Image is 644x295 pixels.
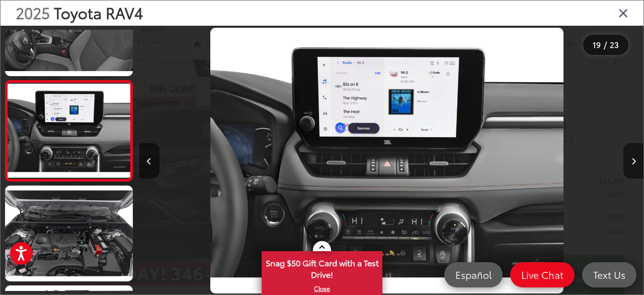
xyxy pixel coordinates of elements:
span: Snag $50 Gift Card with a Test Drive! [263,252,381,283]
img: 2025 Toyota RAV4 XLE [4,185,134,282]
span: Text Us [588,268,630,281]
span: 2025 [16,2,50,23]
span: / [603,41,608,48]
a: Text Us [582,262,636,287]
button: Previous image [139,143,159,179]
img: 2025 Toyota RAV4 XLE [7,84,131,178]
span: 23 [610,39,619,50]
button: Next image [623,143,643,179]
i: Close gallery [618,6,628,19]
span: Live Chat [516,268,569,281]
a: Español [444,262,503,287]
span: Toyota RAV4 [54,2,143,23]
img: 2025 Toyota RAV4 XLE [210,28,563,293]
a: Live Chat [510,262,575,287]
span: Español [450,268,497,281]
div: 2025 Toyota RAV4 XLE 18 [135,28,639,293]
span: 19 [593,39,601,50]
